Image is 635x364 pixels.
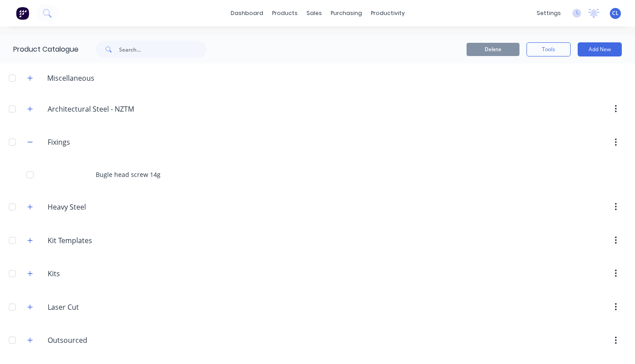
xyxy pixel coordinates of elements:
button: Delete [467,43,519,56]
button: Tools [527,42,571,56]
input: Enter category name [48,235,152,246]
input: Enter category name [48,104,152,114]
span: CL [612,9,619,17]
input: Search... [119,41,206,58]
div: settings [532,7,565,20]
button: Add New [578,42,622,56]
img: Factory [16,7,29,20]
div: products [268,7,302,20]
input: Enter category name [48,335,152,345]
input: Enter category name [48,302,152,312]
div: purchasing [326,7,366,20]
div: productivity [366,7,409,20]
a: dashboard [226,7,268,20]
input: Enter category name [48,137,152,147]
div: Miscellaneous [40,73,101,83]
input: Enter category name [48,202,152,212]
div: sales [302,7,326,20]
input: Enter category name [48,268,152,279]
